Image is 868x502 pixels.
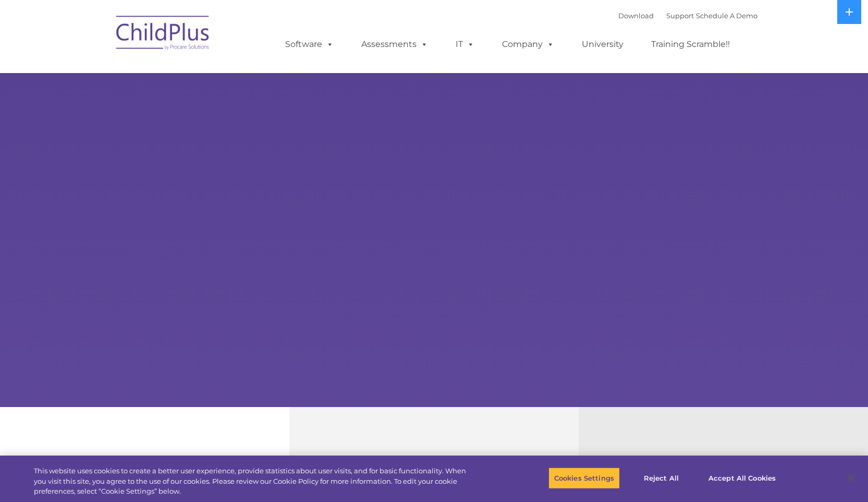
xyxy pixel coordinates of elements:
[629,467,694,489] button: Reject All
[275,34,344,55] a: Software
[641,34,740,55] a: Training Scramble!!
[840,467,863,489] button: Close
[34,466,478,497] div: This website uses cookies to create a better user experience, provide statistics about user visit...
[696,11,757,20] a: Schedule A Demo
[548,467,620,489] button: Cookies Settings
[618,11,654,20] a: Download
[492,34,565,55] a: Company
[703,467,781,489] button: Accept All Cookies
[666,11,694,20] a: Support
[571,34,634,55] a: University
[618,11,757,20] font: |
[445,34,485,55] a: IT
[351,34,438,55] a: Assessments
[111,8,215,61] img: ChildPlus by Procare Solutions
